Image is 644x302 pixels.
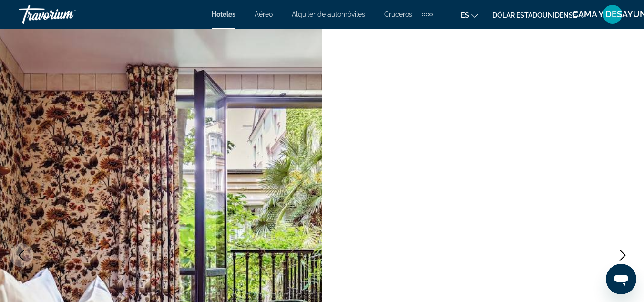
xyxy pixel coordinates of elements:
[292,10,365,18] a: Alquiler de automóviles
[384,10,412,18] a: Cruceros
[10,243,33,267] button: Previous image
[492,8,586,22] button: Cambiar moneda
[600,4,625,24] button: Menú de usuario
[422,7,433,22] button: Elementos de navegación adicionales
[492,11,577,19] font: Dólar estadounidense
[461,8,478,22] button: Cambiar idioma
[606,264,636,294] iframe: Botón para iniciar la ventana de mensajería
[212,10,235,18] a: Hoteles
[19,2,114,27] a: Travorium
[255,10,273,18] a: Aéreo
[461,11,469,19] font: es
[611,243,634,267] button: Next image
